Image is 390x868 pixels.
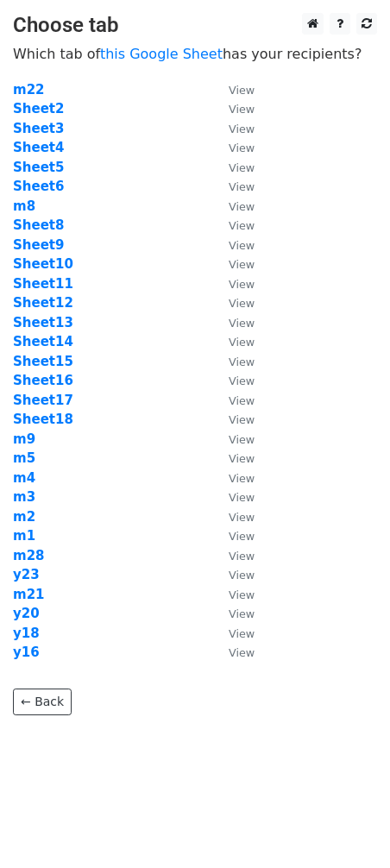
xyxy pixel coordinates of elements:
small: View [229,607,255,620]
a: View [211,645,255,660]
a: Sheet4 [13,140,64,155]
a: View [211,276,255,292]
small: View [229,317,255,330]
small: View [229,258,255,271]
a: View [211,237,255,253]
a: View [211,393,255,408]
small: View [229,239,255,252]
a: View [211,160,255,175]
small: View [229,413,255,426]
a: Sheet10 [13,256,73,272]
small: View [229,646,255,659]
small: View [229,433,255,446]
a: y20 [13,606,40,621]
a: View [211,101,255,116]
a: Sheet13 [13,315,73,330]
a: View [211,606,255,621]
a: View [211,431,255,447]
small: View [229,530,255,543]
small: View [229,200,255,213]
a: View [211,140,255,155]
small: View [229,550,255,563]
small: View [229,297,255,310]
strong: Sheet16 [13,373,73,388]
a: View [211,315,255,330]
a: View [211,354,255,369]
a: View [211,587,255,602]
a: Sheet15 [13,354,73,369]
small: View [229,336,255,349]
small: View [229,588,255,601]
a: Sheet18 [13,412,73,427]
small: View [229,278,255,291]
a: View [211,121,255,136]
small: View [229,511,255,524]
a: Sheet8 [13,217,64,233]
a: View [211,412,255,427]
a: View [211,626,255,641]
a: View [211,373,255,388]
small: View [229,180,255,193]
small: View [229,161,255,174]
a: m21 [13,587,45,602]
a: View [211,217,255,233]
a: m8 [13,198,35,214]
small: View [229,219,255,232]
a: y23 [13,567,40,582]
small: View [229,394,255,407]
a: this Google Sheet [100,46,223,62]
small: View [229,491,255,504]
a: View [211,489,255,505]
a: m5 [13,450,35,466]
a: y16 [13,645,40,660]
strong: Sheet6 [13,179,64,194]
a: Sheet9 [13,237,64,253]
a: Sheet2 [13,101,64,116]
a: m4 [13,470,35,486]
small: View [229,84,255,97]
small: View [229,103,255,116]
strong: m3 [13,489,35,505]
a: m28 [13,548,45,563]
a: View [211,198,255,214]
a: View [211,256,255,272]
small: View [229,374,255,387]
small: View [229,627,255,640]
small: View [229,472,255,485]
a: Sheet14 [13,334,73,349]
small: View [229,569,255,582]
a: View [211,528,255,544]
small: View [229,142,255,154]
strong: m22 [13,82,45,97]
a: Sheet5 [13,160,64,175]
a: y18 [13,626,40,641]
a: View [211,334,255,349]
small: View [229,452,255,465]
a: m2 [13,509,35,525]
a: View [211,450,255,466]
small: View [229,123,255,135]
strong: Sheet12 [13,295,73,311]
a: Sheet17 [13,393,73,408]
a: Sheet11 [13,276,73,292]
a: m1 [13,528,35,544]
